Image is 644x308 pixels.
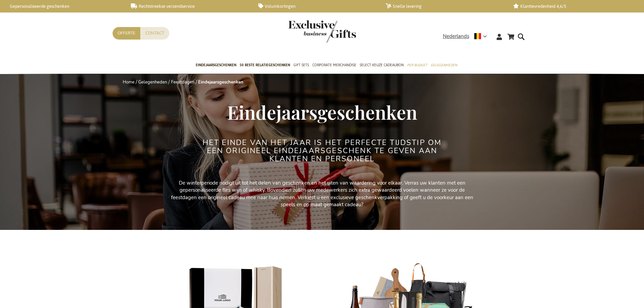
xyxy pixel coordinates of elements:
a: Per Budget [407,57,427,74]
span: Per Budget [407,62,427,69]
a: Feestdagen [171,79,194,85]
a: Gelegenheden [138,79,167,85]
a: Snelle levering [386,3,502,9]
span: Gelegenheden [431,62,457,69]
a: store logo [288,20,322,43]
span: Nederlands [443,32,469,40]
img: Exclusive Business gifts logo [288,20,356,43]
strong: Eindejaarsgeschenken [198,79,243,85]
a: Gelegenheden [431,57,457,74]
a: Volumkortingen [258,3,375,9]
a: Contact [140,27,169,40]
a: Offerte [113,27,140,40]
a: Home [123,79,135,85]
p: De winterperiode nodigt uit tot het delen van geschenken en het uiten van waardering voor elkaar.... [170,180,474,209]
a: Corporate Merchandise [312,57,356,74]
span: 50 beste relatiegeschenken [240,62,290,69]
a: Rechtstreekse verzendservice [131,3,247,9]
a: Gift Sets [293,57,309,74]
a: Klanttevredenheid 4,6/5 [513,3,630,9]
h2: Het einde van het jaar is het perfecte tijdstip om een origineel eindejaarsgeschenk te geven aan ... [195,139,449,163]
span: Eindejaarsgeschenken [227,99,417,124]
span: Eindejaarsgeschenken [196,62,236,69]
a: Select Keuze Cadeaubon [360,57,404,74]
a: Gepersonaliseerde geschenken [3,3,120,9]
span: Select Keuze Cadeaubon [360,62,404,69]
a: 50 beste relatiegeschenken [240,57,290,74]
a: Eindejaarsgeschenken [196,57,236,74]
span: Corporate Merchandise [312,62,356,69]
span: Gift Sets [293,62,309,69]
